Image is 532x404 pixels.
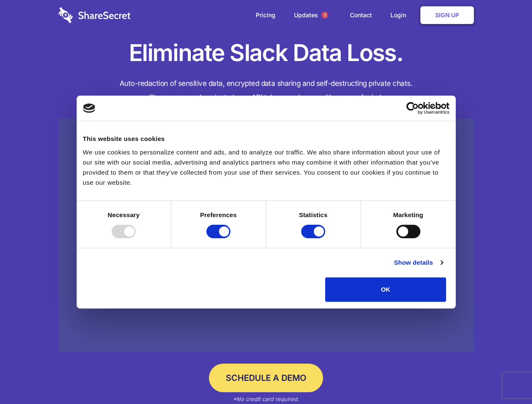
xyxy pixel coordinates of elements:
h4: Auto-redaction of sensitive data, encrypted data sharing and self-destructing private chats. Shar... [59,77,474,104]
button: OK [325,277,446,302]
a: Show details [394,258,443,268]
a: Contact [342,2,380,28]
a: Wistia video thumbnail [59,119,474,352]
a: Sign Up [420,6,474,24]
a: Login [382,2,419,28]
div: This website uses cookies [83,134,449,144]
a: Pricing [247,2,284,28]
strong: Marketing [393,211,423,218]
a: Schedule a Demo [209,364,323,392]
strong: Statistics [299,211,328,218]
strong: Necessary [108,211,140,218]
div: We use cookies to personalize content and ads, and to analyze our traffic. We also share informat... [83,147,449,188]
span: 1 [321,12,328,19]
strong: Preferences [200,211,237,218]
img: logo-wordmark-white-trans-d4663122ce5f474addd5e946df7df03e33cb6a1c49d2221995e7729f52c070b2.svg [59,7,131,23]
a: Usercentrics Cookiebot - opens in a new window [376,102,449,114]
h1: Eliminate Slack Data Loss. [59,38,474,68]
em: *No credit card required. [233,396,299,402]
img: logo [83,104,96,113]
